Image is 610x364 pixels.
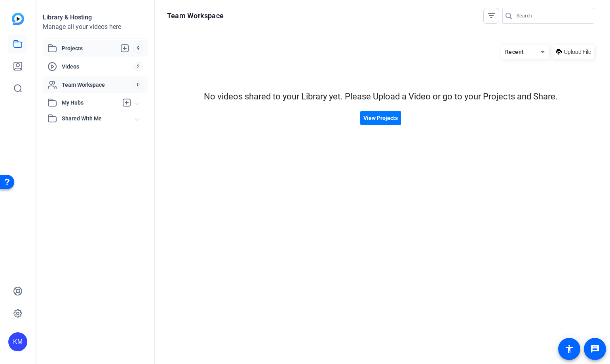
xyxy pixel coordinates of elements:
[62,114,135,123] span: Shared With Me
[360,111,401,125] button: View Projects
[133,44,143,53] span: 9
[62,81,133,89] span: Team Workspace
[43,22,148,32] div: Manage all your videos here
[564,48,591,56] span: Upload File
[564,344,574,354] mat-icon: accessibility
[12,13,24,25] img: blue-gradient.svg
[43,13,148,22] div: Library & Hosting
[43,95,148,111] mat-expansion-panel-header: My Hubs
[133,62,143,71] span: 2
[43,111,148,126] mat-expansion-panel-header: Shared With Me
[553,45,594,59] button: Upload File
[133,80,143,89] span: 0
[62,99,118,107] span: My Hubs
[505,49,524,55] span: Recent
[62,44,133,53] span: Projects
[517,11,588,21] input: Search
[167,11,224,21] h1: Team Workspace
[363,114,398,122] span: View Projects
[486,11,496,21] mat-icon: filter_list
[167,90,594,103] div: No videos shared to your Library yet. Please Upload a Video or go to your Projects and Share.
[590,344,600,354] mat-icon: message
[62,63,133,71] span: Videos
[8,332,27,351] div: KM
